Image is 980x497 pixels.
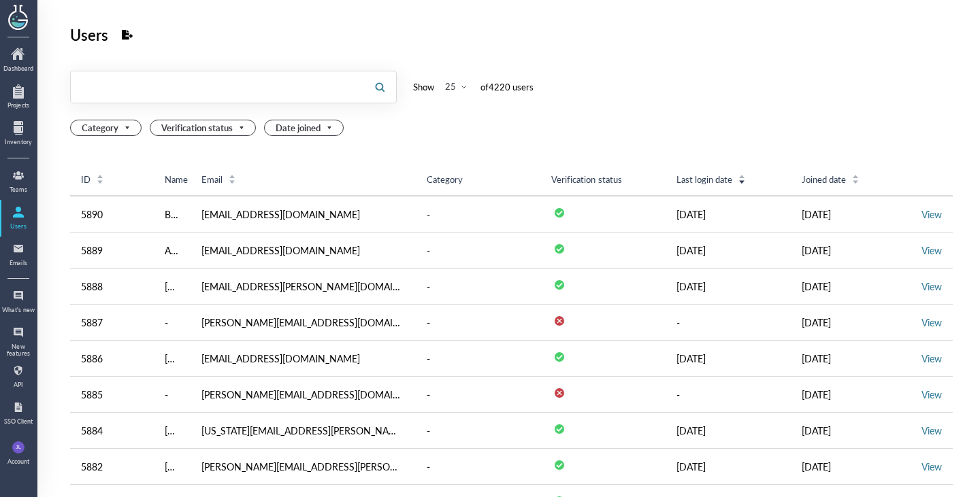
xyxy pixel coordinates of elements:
[427,386,430,402] div: -
[154,196,191,233] td: Biology Group
[1,322,35,357] a: New features
[1,418,35,425] div: SSO Client
[228,173,235,177] i: icon: caret-up
[70,22,108,48] div: Users
[1,238,35,272] a: Emails
[154,269,191,305] td: Sherry Hoffman
[802,173,846,186] span: Joined date
[191,269,416,305] td: [EMAIL_ADDRESS][PERSON_NAME][DOMAIN_NAME]
[427,278,430,294] div: -
[70,377,154,413] td: 5885
[1,381,35,388] div: API
[191,233,416,269] td: [EMAIL_ADDRESS][DOMAIN_NAME]
[154,413,191,449] td: Montana Morris
[802,206,905,222] div: [DATE]
[1,260,35,267] div: Emails
[70,269,154,305] td: 5888
[666,377,791,413] td: -
[191,377,416,413] td: [PERSON_NAME][EMAIL_ADDRESS][DOMAIN_NAME]
[96,173,104,185] div: Sort
[201,173,223,186] span: Email
[1,139,35,145] div: Inventory
[276,120,335,135] span: Date joined
[921,243,942,257] a: View
[1,307,35,313] div: What's new
[154,305,191,341] td: -
[1,65,35,72] div: Dashboard
[70,341,154,377] td: 5886
[191,341,416,377] td: [EMAIL_ADDRESS][DOMAIN_NAME]
[738,178,746,182] i: icon: caret-down
[1,360,35,394] a: API
[427,314,430,330] div: -
[676,422,780,439] div: [DATE]
[1,44,35,78] a: Dashboard
[802,242,905,258] div: [DATE]
[551,173,621,186] span: Verification status
[70,413,154,449] td: 5884
[921,207,942,221] a: View
[1,165,35,199] a: Teams
[16,441,21,453] span: JL
[154,341,191,377] td: Maggie Osterhaus
[676,242,780,258] div: [DATE]
[154,377,191,413] td: -
[802,314,905,330] div: [DATE]
[921,460,942,473] a: View
[228,173,236,185] div: Sort
[161,120,247,135] span: Verification status
[154,449,191,485] td: Taylor Hartlein
[427,422,430,439] div: -
[802,458,905,475] div: [DATE]
[427,458,430,475] div: -
[97,173,104,177] i: icon: caret-up
[427,242,430,258] div: -
[165,173,188,186] span: Name
[851,173,860,185] div: Sort
[802,278,905,294] div: [DATE]
[852,173,860,177] i: icon: caret-up
[1,117,35,151] a: Inventory
[70,233,154,269] td: 5889
[427,173,463,186] span: Category
[666,305,791,341] td: -
[1,223,35,230] div: Users
[413,79,534,95] div: Show of 4220 user s
[70,449,154,485] td: 5882
[676,350,780,366] div: [DATE]
[1,285,35,319] a: What's new
[802,422,905,439] div: [DATE]
[921,315,942,329] a: View
[70,196,154,233] td: 5890
[7,458,29,465] div: Account
[676,458,780,475] div: [DATE]
[921,352,942,365] a: View
[1,186,35,193] div: Teams
[191,449,416,485] td: [PERSON_NAME][EMAIL_ADDRESS][PERSON_NAME][DOMAIN_NAME]
[191,305,416,341] td: [PERSON_NAME][EMAIL_ADDRESS][DOMAIN_NAME]
[1,80,35,114] a: Projects
[921,388,942,401] a: View
[802,386,905,402] div: [DATE]
[1,201,35,235] a: Users
[852,178,860,182] i: icon: caret-down
[921,424,942,437] a: View
[802,350,905,366] div: [DATE]
[427,206,430,222] div: -
[676,173,732,186] span: Last login date
[191,413,416,449] td: [US_STATE][EMAIL_ADDRESS][PERSON_NAME][DOMAIN_NAME]
[427,350,430,366] div: -
[70,305,154,341] td: 5887
[82,120,133,135] span: Category
[191,196,416,233] td: [EMAIL_ADDRESS][DOMAIN_NAME]
[1,396,35,430] a: SSO Client
[154,233,191,269] td: Aro Read Only
[1,102,35,109] div: Projects
[445,80,456,92] div: 25
[676,206,780,222] div: [DATE]
[676,278,780,294] div: [DATE]
[921,279,942,293] a: View
[97,178,104,182] i: icon: caret-down
[228,178,235,182] i: icon: caret-down
[738,173,746,177] i: icon: caret-up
